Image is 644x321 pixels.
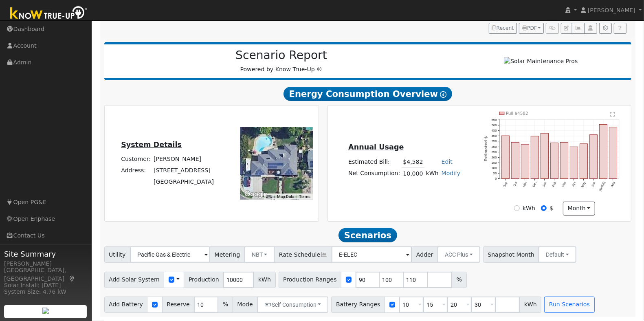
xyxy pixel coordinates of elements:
a: Map [68,275,76,282]
span: Site Summary [4,248,87,259]
text: [DATE] [599,181,606,191]
img: Solar Maintenance Pros [504,57,578,66]
text: Feb [552,181,557,187]
rect: onclick="" [600,124,607,178]
text: 0 [495,177,497,180]
h2: Scenario Report [112,48,450,62]
span: Reserve [162,297,195,313]
button: Self Consumption [257,297,328,313]
text: Jan [542,181,547,187]
button: PDF [519,23,544,34]
u: System Details [121,141,182,149]
div: [GEOGRAPHIC_DATA], [GEOGRAPHIC_DATA] [4,266,87,283]
text: Mar [561,181,567,187]
text: 150 [491,161,497,165]
text: 300 [491,145,497,148]
text: May [580,181,586,188]
button: month [563,202,595,215]
span: Energy Consumption Overview [284,87,452,101]
span: Adder [411,246,438,263]
text: Aug [610,181,616,187]
text: Jun [591,181,596,187]
span: Production Ranges [279,272,341,288]
text: Apr [571,181,577,187]
a: Modify [442,170,461,176]
td: [PERSON_NAME] [152,154,215,165]
span: Snapshot Month [483,246,539,263]
rect: onclick="" [541,133,548,178]
button: Keyboard shortcuts [266,194,272,200]
span: Rate Schedule [274,246,332,263]
a: Edit [442,158,453,165]
td: Customer: [120,154,152,165]
span: % [218,297,233,313]
rect: onclick="" [590,134,598,178]
text: Estimated $ [483,136,488,161]
td: [GEOGRAPHIC_DATA] [152,176,215,188]
button: Edit User [561,23,572,34]
div: System Size: 4.76 kW [4,288,87,296]
td: Net Consumption: [347,168,402,180]
img: Know True-Up [6,4,92,23]
text: Dec [532,181,538,187]
td: Address: [120,165,152,176]
div: Solar Install: [DATE] [4,281,87,290]
text: 100 [491,166,497,170]
rect: onclick="" [580,144,588,179]
div: [PERSON_NAME] [4,259,87,268]
button: Login As [584,23,597,34]
text: Pull $4582 [506,110,528,115]
span: Utility [104,246,131,263]
span: [PERSON_NAME] [588,7,635,13]
button: ACC Plus [437,246,480,263]
rect: onclick="" [531,136,538,179]
text: 200 [491,156,497,159]
text: 450 [491,129,497,132]
button: Map Data [277,194,294,200]
text: Sep [502,181,508,187]
a: Help Link [614,23,626,34]
img: Google [242,189,269,200]
input: $ [541,205,547,211]
input: Select a Rate Schedule [332,246,412,263]
rect: onclick="" [511,142,519,178]
button: NBT [244,246,275,263]
label: kWh [523,204,535,213]
rect: onclick="" [501,136,509,179]
rect: onclick="" [550,143,558,178]
button: Recent [489,23,517,34]
span: % [452,272,466,288]
label: $ [549,204,553,213]
text: 550 [491,118,497,122]
td: kWh [424,168,440,180]
text: 250 [491,150,497,154]
rect: onclick="" [521,144,529,178]
input: Select a Utility [130,246,210,263]
span: Scenarios [338,228,397,243]
div: Powered by Know True-Up ® [108,48,455,74]
span: Mode [233,297,257,313]
button: Run Scenarios [544,297,594,313]
button: Multi-Series Graph [572,23,585,34]
span: PDF [522,25,537,31]
button: Settings [599,23,612,34]
rect: onclick="" [560,142,568,178]
text: Nov [522,181,528,187]
text: 500 [491,123,497,127]
text: 50 [493,171,497,175]
td: $4,582 [402,156,424,168]
input: kWh [514,205,520,211]
span: Add Solar System [104,272,165,288]
text: 350 [491,139,497,143]
span: kWh [253,272,275,288]
span: Production [184,272,224,288]
rect: onclick="" [609,127,617,179]
span: Battery Ranges [331,297,385,313]
td: [STREET_ADDRESS] [152,165,215,176]
button: Default [538,246,576,263]
text: Oct [512,181,518,187]
a: Open this area in Google Maps (opens a new window) [242,189,269,200]
a: Terms (opens in new tab) [299,194,310,199]
td: 10,000 [402,168,424,180]
span: kWh [519,297,541,313]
